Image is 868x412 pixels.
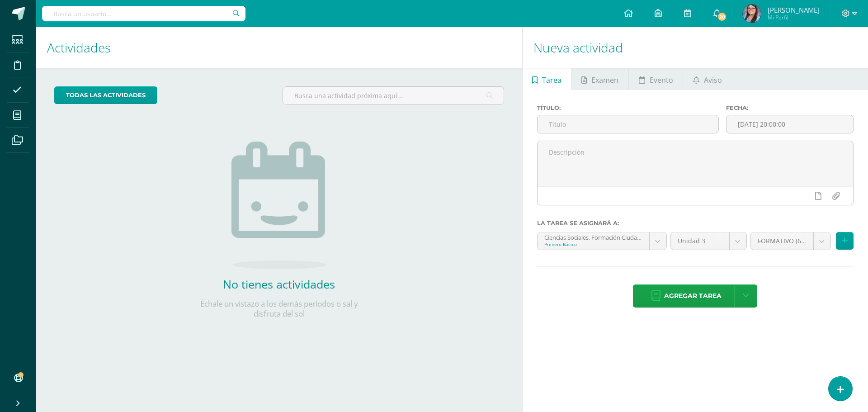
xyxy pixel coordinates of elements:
span: Examen [591,69,618,91]
input: Título [538,115,718,133]
div: Ciencias Sociales, Formación Ciudadana e Interculturalidad 'A' [544,232,642,241]
img: 3701f0f65ae97d53f8a63a338b37df93.png [743,5,761,23]
div: Primero Básico [544,241,642,247]
span: [PERSON_NAME] [768,5,820,14]
a: Unidad 3 [671,232,746,250]
a: Tarea [523,68,571,90]
span: Unidad 3 [678,232,722,250]
span: 20 [717,12,727,22]
a: Examen [572,68,628,90]
label: Fecha: [726,104,854,111]
a: Evento [629,68,683,90]
input: Busca una actividad próxima aquí... [283,87,503,104]
span: FORMATIVO (60.0%) [758,232,807,250]
label: Título: [537,104,719,111]
span: Aviso [704,69,722,91]
span: Agregar tarea [664,285,722,307]
label: La tarea se asignará a: [537,220,854,227]
input: Fecha de entrega [726,115,853,133]
span: Tarea [542,69,561,91]
span: Evento [650,69,673,91]
a: todas las Actividades [54,86,157,104]
p: Échale un vistazo a los demás períodos o sal y disfruta del sol [189,299,369,319]
h1: Actividades [47,27,511,68]
input: Busca un usuario... [42,6,245,21]
a: FORMATIVO (60.0%) [751,232,830,250]
h1: Nueva actividad [533,27,857,68]
span: Mi Perfil [768,14,820,21]
h2: No tienes actividades [189,276,369,292]
img: no_activities.png [231,142,326,269]
a: Aviso [683,68,731,90]
a: Ciencias Sociales, Formación Ciudadana e Interculturalidad 'A'Primero Básico [538,232,666,250]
